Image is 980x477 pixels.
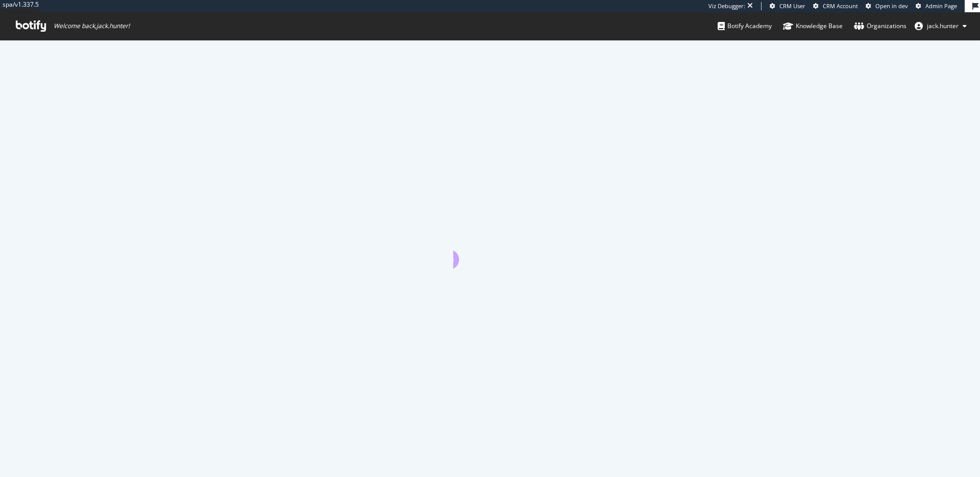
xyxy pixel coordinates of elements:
[854,12,906,40] a: Organizations
[54,22,130,30] span: Welcome back, jack.hunter !
[813,2,858,10] a: CRM Account
[875,2,908,10] span: Open in dev
[866,2,908,10] a: Open in dev
[718,12,772,40] a: Botify Academy
[708,2,745,10] div: Viz Debugger:
[783,12,843,40] a: Knowledge Base
[770,2,805,10] a: CRM User
[823,2,858,10] span: CRM Account
[916,2,957,10] a: Admin Page
[453,232,527,269] div: animation
[854,21,906,31] div: Organizations
[906,18,975,34] button: jack.hunter
[779,2,805,10] span: CRM User
[783,21,843,31] div: Knowledge Base
[925,2,957,10] span: Admin Page
[927,21,959,30] span: jack.hunter
[718,21,772,31] div: Botify Academy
